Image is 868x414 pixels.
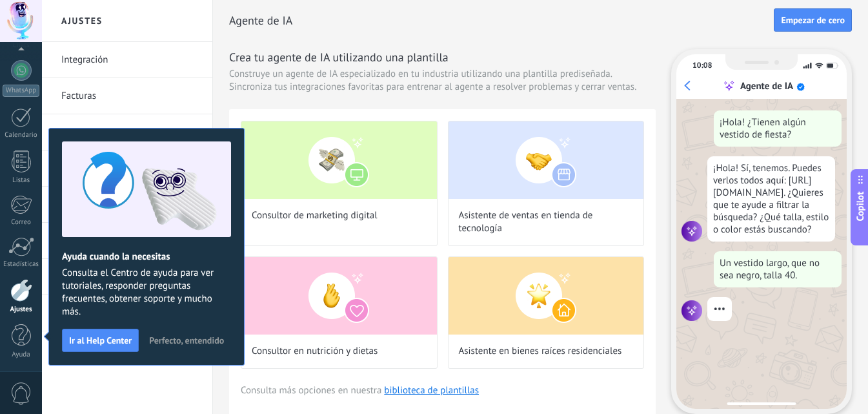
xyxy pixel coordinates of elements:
[3,260,40,269] div: Estadísticas
[229,68,656,94] span: Construye un agente de IA especializado en tu industria utilizando una plantilla prediseñada. Sin...
[681,300,702,321] img: agent icon
[774,8,852,32] button: Empezar de cero
[3,305,40,314] div: Ajustes
[707,156,835,242] div: ¡Hola! Sí, tenemos. Puedes verlos todos aquí: [URL][DOMAIN_NAME]. ¿Quieres que te ayude a filtrar...
[681,221,702,242] img: agent icon
[449,121,644,199] img: Asistente de ventas en tienda de tecnología
[241,384,479,397] span: Consulta más opciones en nuestra
[241,257,437,335] img: Consultor en nutrición y dietas
[62,329,139,352] button: Ir al Help Center
[42,78,212,114] li: Facturas
[149,336,224,345] span: Perfecto, entendido
[384,384,479,397] a: biblioteca de plantillas
[714,251,842,287] div: Un vestido largo, que no sea negro, talla 40.
[61,42,199,78] a: Integración
[740,80,793,92] div: Agente de IA
[42,114,212,150] li: Ajustes Generales
[252,209,378,222] span: Consultor de marketing digital
[3,85,39,97] div: WhatsApp
[3,218,40,227] div: Correo
[69,336,132,345] span: Ir al Help Center
[692,61,712,70] div: 10:08
[252,345,378,358] span: Consultor en nutrición y dietas
[449,257,644,335] img: Asistente en bienes raíces residenciales
[459,345,622,358] span: Asistente en bienes raíces residenciales
[854,191,867,221] span: Copilot
[3,176,40,185] div: Listas
[42,42,212,78] li: Integración
[143,331,230,350] button: Perfecto, entendido
[459,209,634,235] span: Asistente de ventas en tienda de tecnología
[62,251,231,263] h2: Ayuda cuando la necesitas
[229,49,656,65] h3: Crea tu agente de IA utilizando una plantilla
[61,114,199,150] a: Ajustes Generales
[241,121,437,199] img: Consultor de marketing digital
[62,267,231,318] span: Consulta el Centro de ayuda para ver tutoriales, responder preguntas frecuentes, obtener soporte ...
[3,131,40,140] div: Calendario
[229,8,774,34] h2: Agente de IA
[42,331,212,367] li: Fuentes de conocimiento de IA
[3,351,40,359] div: Ayuda
[781,16,845,25] span: Empezar de cero
[714,110,842,147] div: ¡Hola! ¿Tienen algún vestido de fiesta?
[61,78,199,114] a: Facturas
